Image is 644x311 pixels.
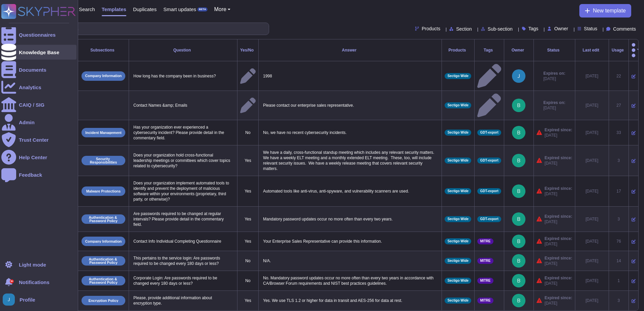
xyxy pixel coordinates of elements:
span: Status [584,26,598,31]
span: Expired since: [545,155,572,161]
img: user [512,274,525,287]
p: Does your organization hold cross-functional leadership meetings or committees which cover topics... [132,151,234,170]
p: Please contact our enterprise sales representative. [261,101,439,110]
p: No, we have no recent cybersecurity incidents. [261,128,439,137]
span: [DATE] [545,133,572,138]
p: Contact Info Individual Completing Questionnaire [132,237,234,246]
a: Trust Center [1,132,76,147]
button: user [1,292,20,307]
span: Expired since: [545,186,572,191]
p: N/A. [261,256,439,265]
div: [DATE] [578,239,606,244]
div: [DATE] [578,188,606,194]
span: Comments [613,27,636,31]
div: [DATE] [578,278,606,283]
div: [DATE] [578,216,606,222]
span: Templates [102,7,126,12]
span: Profile [20,297,35,302]
div: [DATE] [578,258,606,264]
span: Sectigo Wide [447,279,469,282]
div: BETA [197,7,207,11]
span: MITRE [480,240,490,243]
div: 1 [612,278,626,283]
div: Light mode [19,262,46,267]
span: Expires on: [543,100,565,105]
p: This pertains to the service login: Are passwords required to be changed every 180 days or less? [132,254,234,268]
p: Yes. We use TLS 1.2 or higher for data in transit and AES-256 for data at rest. [261,296,439,305]
a: Feedback [1,167,76,182]
span: Section [456,27,472,31]
div: CAIQ / SIG [19,102,44,107]
p: Yes [240,239,256,244]
span: [DATE] [543,76,565,81]
p: Encryption Policy [89,299,119,303]
p: Company Information [85,74,122,78]
img: user [512,126,525,139]
span: MITRE [480,279,490,282]
p: Automated tools like anti-virus, anti-spyware, and vulnerability scanners are used. [261,187,439,196]
p: How long has the company been in business? [132,72,234,80]
p: We have a daily, cross-functional standup meeting which includes any relevant security matters. W... [261,148,439,173]
div: 14 [612,258,626,264]
span: GDT-export [480,131,498,134]
img: user [512,212,525,226]
span: Sectigo Wide [447,159,469,162]
div: Questionnaires [19,32,56,37]
span: Expired since: [545,127,572,133]
span: [DATE] [545,191,572,197]
span: [DATE] [543,105,565,111]
div: [DATE] [578,158,606,163]
div: Feedback [19,172,42,177]
span: Owner [554,26,568,31]
p: Corporate Login: Are passwords required to be changed every 180 days or less? [132,274,234,288]
span: Sub-section [488,27,513,31]
p: Has your organization ever experienced a cybersecurity incident? Please provide detail in the com... [132,123,234,142]
div: 76 [612,239,626,244]
span: Expires on: [543,71,565,76]
div: Status [537,48,572,52]
span: Products [422,26,440,31]
div: Subsections [81,48,126,52]
span: New template [593,8,626,13]
span: Sectigo Wide [447,104,469,107]
div: 9+ [10,279,14,283]
p: Your Enterprise Sales Representative can provide this information. [261,237,439,246]
div: Owner [507,48,531,52]
div: [DATE] [578,73,606,79]
p: Yes [240,188,256,194]
span: Sectigo Wide [447,131,469,134]
div: 3 [612,158,626,163]
p: No [240,278,256,283]
p: Authentication & Password Policy [84,216,123,223]
a: Admin [1,115,76,130]
button: New template [579,4,631,18]
div: Trust Center [19,137,49,142]
span: [DATE] [545,261,572,266]
div: Answer [261,48,439,52]
span: [DATE] [545,301,572,306]
span: MITRE [480,259,490,263]
input: Search by keywords [27,23,269,35]
a: Questionnaires [1,27,76,42]
a: Documents [1,62,76,77]
div: 17 [612,188,626,194]
span: Sectigo Wide [447,189,469,193]
span: GDT-export [480,189,498,193]
p: Please, provide additional information about encryption type. [132,293,234,308]
p: Security Responsibilities [84,157,123,164]
img: user [512,69,525,83]
p: Yes [240,216,256,222]
button: More [214,7,231,12]
span: More [214,7,226,12]
span: Sectigo Wide [447,74,469,78]
span: Expired since: [545,255,572,261]
p: Contact Names &amp; Emails [132,101,234,110]
p: 1998 [261,72,439,80]
div: 33 [612,130,626,135]
span: GDT-export [480,217,498,221]
span: Expired since: [545,214,572,219]
span: Search [79,7,95,12]
div: 3 [612,298,626,303]
p: Yes [240,298,256,303]
span: [DATE] [545,219,572,224]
